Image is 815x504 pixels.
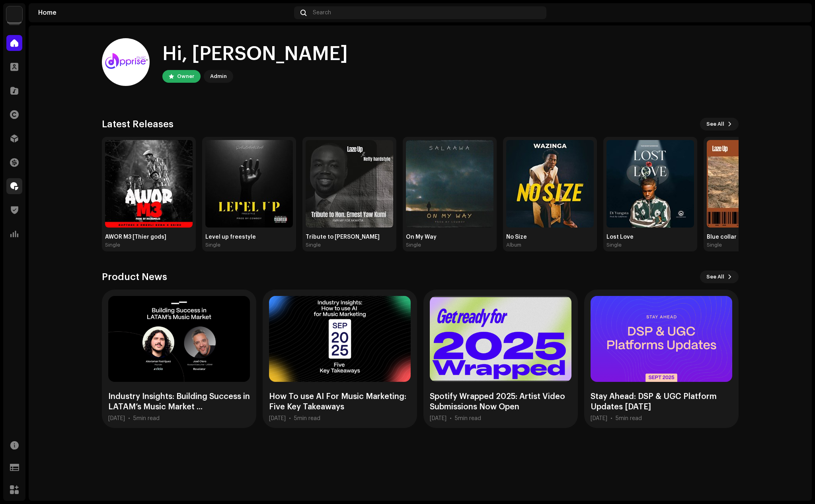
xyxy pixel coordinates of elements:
div: Album [506,242,521,248]
span: See All [706,116,724,132]
button: See All [700,270,739,283]
div: On My Way [406,234,493,240]
button: See All [700,118,739,130]
img: d2a0aad2-6f1c-45e4-bc8f-cab353dc6ea6 [606,140,694,228]
div: How To use AI For Music Marketing: Five Key Takeaways [269,391,411,412]
div: [DATE] [108,415,125,422]
img: 1c16f3de-5afb-4452-805d-3f3454e20b1b [6,6,22,22]
div: 5 [455,415,481,422]
div: Single [105,242,120,248]
div: [DATE] [591,415,607,422]
div: Home [38,10,291,16]
div: Blue collar [707,234,794,240]
div: Spotify Wrapped 2025: Artist Video Submissions Now Open [430,391,571,412]
div: Single [707,242,722,248]
div: Owner [177,72,194,81]
img: 7b565052-af79-4c48-bc24-ac1409a6c5c6 [506,140,594,228]
span: min read [458,416,481,421]
div: Stay Ahead: DSP & UGC Platform Updates [DATE] [591,391,732,412]
div: • [610,415,612,422]
div: Industry Insights: Building Success in LATAM’s Music Market ... [108,391,250,412]
img: c46b5a18-b4a7-456a-980c-33411623e033 [707,140,794,228]
div: Admin [210,72,227,81]
div: • [128,415,130,422]
div: 5 [616,415,642,422]
div: 5 [294,415,320,422]
span: min read [619,416,642,421]
img: bfd3e6b3-3b47-4f16-9eaa-9805b65f3210 [406,140,493,228]
h3: Product News [102,270,167,283]
div: [DATE] [269,415,286,422]
div: Single [306,242,321,248]
img: ba4c8d63-d355-4660-a1c7-ab79c3093548 [205,140,293,228]
div: Single [606,242,622,248]
span: min read [297,416,320,421]
div: Tribute to [PERSON_NAME] [306,234,393,240]
div: 5 [133,415,160,422]
div: AWOR M3 [Thier gods] [105,234,193,240]
div: [DATE] [430,415,446,422]
div: • [450,415,452,422]
div: • [289,415,291,422]
span: Search [313,10,331,16]
span: min read [136,416,160,421]
img: be8c3d68-27e7-4dd9-9d6f-a6d60143b073 [105,140,193,228]
div: Single [205,242,220,248]
div: Lost Love [606,234,694,240]
img: 1dd51458-092c-46b4-bb23-7387393a345d [306,140,393,228]
h3: Latest Releases [102,118,174,130]
div: No Size [506,234,594,240]
div: Level up freestyle [205,234,293,240]
img: 94355213-6620-4dec-931c-2264d4e76804 [102,38,150,86]
span: See All [706,269,724,285]
div: Hi, [PERSON_NAME] [162,41,348,67]
div: Single [406,242,421,248]
img: 94355213-6620-4dec-931c-2264d4e76804 [790,6,802,19]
